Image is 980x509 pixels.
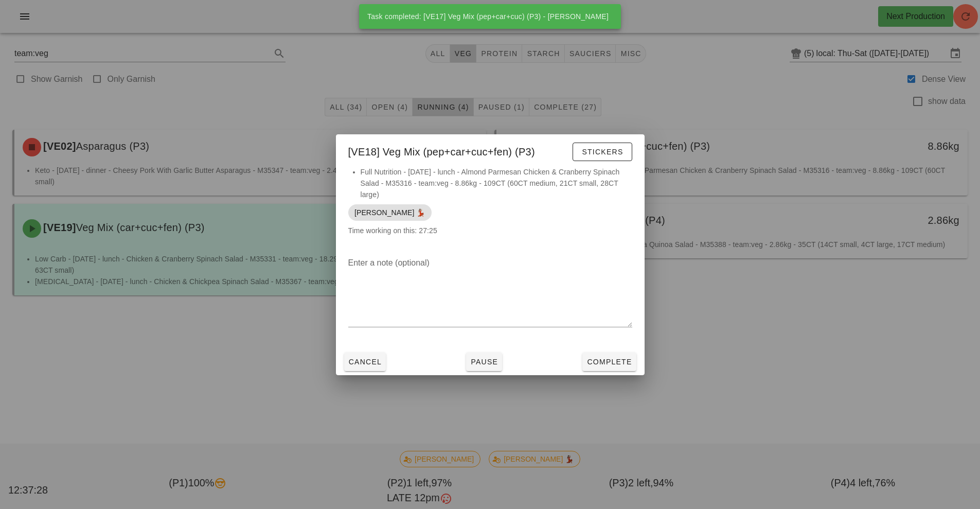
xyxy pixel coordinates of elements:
[336,134,645,166] div: [VE18] Veg Mix (pep+car+cuc+fen) (P3)
[573,143,632,161] button: Stickers
[581,148,623,156] span: Stickers
[361,166,632,200] li: Full Nutrition - [DATE] - lunch - Almond Parmesan Chicken & Cranberry Spinach Salad - M35316 - te...
[466,353,502,371] button: Pause
[354,204,425,221] span: [PERSON_NAME] 💃🏽
[336,166,645,247] div: Time working on this: 27:25
[582,353,636,371] button: Complete
[344,353,386,371] button: Cancel
[470,358,498,366] span: Pause
[586,358,632,366] span: Complete
[348,358,382,366] span: Cancel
